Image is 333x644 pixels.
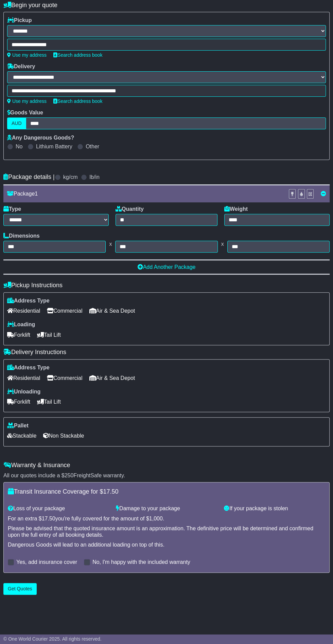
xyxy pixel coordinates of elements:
label: No, I'm happy with the included warranty [92,559,190,565]
div: Dangerous Goods will lead to an additional loading on top of this. [8,541,325,548]
div: Package [3,190,285,197]
a: Search address book [53,98,102,104]
div: For an extra $ you're fully covered for the amount of $ . [8,515,325,522]
h4: Begin your quote [3,2,330,9]
label: Pallet [7,422,29,429]
label: Delivery [7,63,35,70]
span: 17.50 [42,516,55,521]
label: Yes, add insurance cover [16,559,77,565]
div: Loss of your package [4,505,112,512]
a: Use my address [7,98,47,104]
h4: Pickup Instructions [3,282,330,289]
span: Tail Lift [37,397,61,407]
span: x [106,241,115,247]
label: AUD [7,117,26,129]
div: All our quotes include a $ FreightSafe warranty. [3,472,330,479]
div: If your package is stolen [221,505,329,512]
label: Goods Value [7,109,43,116]
span: Forklift [7,397,30,407]
label: Pickup [7,17,32,23]
a: Add Another Package [138,264,196,270]
h4: Transit Insurance Coverage for $ [8,488,325,495]
span: Forklift [7,330,30,340]
a: Search address book [53,52,102,58]
a: Remove this item [321,191,326,197]
div: Damage to your package [112,505,221,512]
span: Air & Sea Depot [89,306,135,316]
span: 250 [65,473,74,478]
label: No [16,143,22,150]
span: x [218,241,227,247]
label: Address Type [7,297,50,304]
a: Use my address [7,52,47,58]
h4: Package details | [3,173,55,181]
span: Tail Lift [37,330,61,340]
span: Stackable [7,430,36,441]
label: Dimensions [3,233,40,239]
span: © One World Courier 2025. All rights reserved. [3,636,102,642]
label: Any Dangerous Goods? [7,134,74,141]
label: Weight [224,206,248,212]
h4: Delivery Instructions [3,349,330,356]
span: 1,000 [149,516,163,521]
span: 1 [35,191,38,197]
span: Commercial [47,306,82,316]
span: 17.50 [103,488,118,495]
label: Loading [7,321,35,328]
button: Get Quotes [3,583,37,595]
label: Address Type [7,364,50,371]
h4: Warranty & Insurance [3,462,330,469]
label: lb/in [89,174,99,180]
label: Lithium Battery [36,143,72,150]
span: Non Stackable [43,430,84,441]
label: Other [86,143,99,150]
label: Quantity [116,206,144,212]
label: Unloading [7,388,40,395]
label: kg/cm [63,174,78,180]
label: Type [3,206,21,212]
span: Commercial [47,373,82,383]
span: Air & Sea Depot [89,373,135,383]
span: Residential [7,306,40,316]
span: Residential [7,373,40,383]
div: Please be advised that the quoted insurance amount is an approximation. The definitive price will... [8,525,325,538]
